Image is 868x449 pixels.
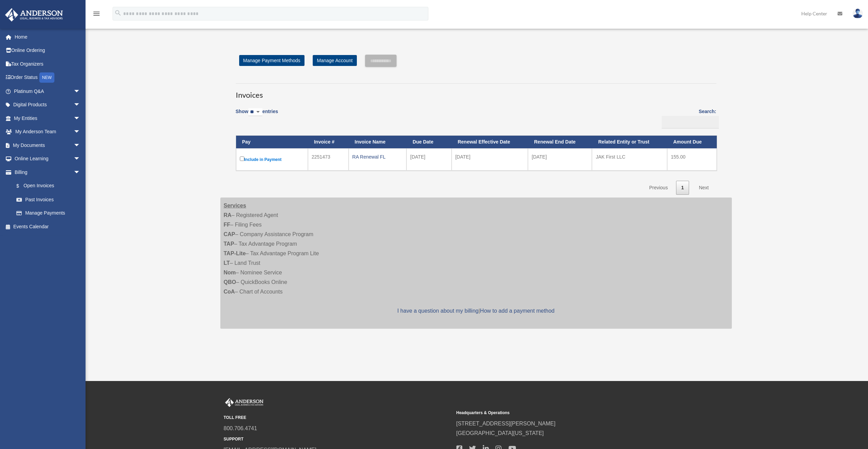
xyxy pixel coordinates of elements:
label: Include in Payment [240,155,304,164]
strong: TAP [224,241,234,247]
strong: TAP-Lite [224,250,246,256]
a: Events Calendar [5,220,91,233]
a: menu [92,12,101,18]
td: 155.00 [667,148,717,171]
strong: Nom [224,270,236,275]
a: Order StatusNEW [5,71,91,85]
strong: Services [224,203,246,208]
div: NEW [39,72,54,83]
td: JAK First LLC [592,148,667,171]
span: arrow_drop_down [74,138,87,152]
a: [STREET_ADDRESS][PERSON_NAME] [456,421,556,426]
a: My Documentsarrow_drop_down [5,138,91,152]
a: Billingarrow_drop_down [5,165,87,179]
a: 1 [676,181,689,195]
a: Digital Productsarrow_drop_down [5,98,91,112]
small: TOLL FREE [224,414,452,421]
span: arrow_drop_down [74,152,87,166]
strong: RA [224,212,232,218]
th: Amount Due: activate to sort column ascending [667,136,717,148]
a: I have a question about my billing [397,308,478,314]
th: Pay: activate to sort column descending [236,136,308,148]
a: How to add a payment method [480,308,555,314]
td: [DATE] [528,148,592,171]
a: My Entitiesarrow_drop_down [5,111,91,125]
td: [DATE] [406,148,452,171]
a: My Anderson Teamarrow_drop_down [5,125,91,139]
i: menu [92,10,101,18]
p: | [224,306,728,316]
img: User Pic [853,9,863,18]
h3: Invoices [236,83,716,100]
strong: CAP [224,231,235,237]
th: Due Date: activate to sort column ascending [406,136,452,148]
small: Headquarters & Operations [456,409,684,417]
strong: FF [224,222,231,228]
th: Invoice Name: activate to sort column ascending [349,136,407,148]
small: SUPPORT [224,436,452,443]
span: $ [20,182,24,190]
a: Manage Payment Methods [239,55,305,66]
img: Anderson Advisors Platinum Portal [224,398,265,407]
span: arrow_drop_down [74,165,87,179]
i: search [114,9,122,17]
a: $Open Invoices [10,179,84,193]
a: Past Invoices [10,193,87,206]
div: RA Renewal FL [352,152,403,162]
input: Search: [662,116,719,129]
a: [GEOGRAPHIC_DATA][US_STATE] [456,430,544,436]
th: Renewal End Date: activate to sort column ascending [528,136,592,148]
select: Showentries [248,108,262,116]
span: arrow_drop_down [74,98,87,112]
a: Home [5,30,91,44]
div: – Registered Agent – Filing Fees – Company Assistance Program – Tax Advantage Program – Tax Advan... [220,198,732,329]
a: Previous [644,181,673,195]
a: Platinum Q&Aarrow_drop_down [5,84,91,98]
th: Invoice #: activate to sort column ascending [308,136,349,148]
span: arrow_drop_down [74,84,87,98]
input: Include in Payment [240,157,244,161]
a: Manage Payments [10,206,87,220]
label: Search: [659,107,716,128]
a: Manage Account [313,55,357,66]
a: 800.706.4741 [224,425,257,431]
span: arrow_drop_down [74,111,87,125]
a: Online Learningarrow_drop_down [5,152,91,166]
span: arrow_drop_down [74,125,87,139]
a: Tax Organizers [5,57,91,71]
a: Next [694,181,714,195]
td: 2251473 [308,148,349,171]
th: Renewal Effective Date: activate to sort column ascending [452,136,528,148]
strong: CoA [224,289,235,295]
strong: LT [224,260,230,266]
img: Anderson Advisors Platinum Portal [3,8,65,22]
td: [DATE] [452,148,528,171]
a: Online Ordering [5,44,91,57]
th: Related Entity or Trust: activate to sort column ascending [592,136,667,148]
strong: QBO [224,279,236,285]
label: Show entries [236,107,278,123]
